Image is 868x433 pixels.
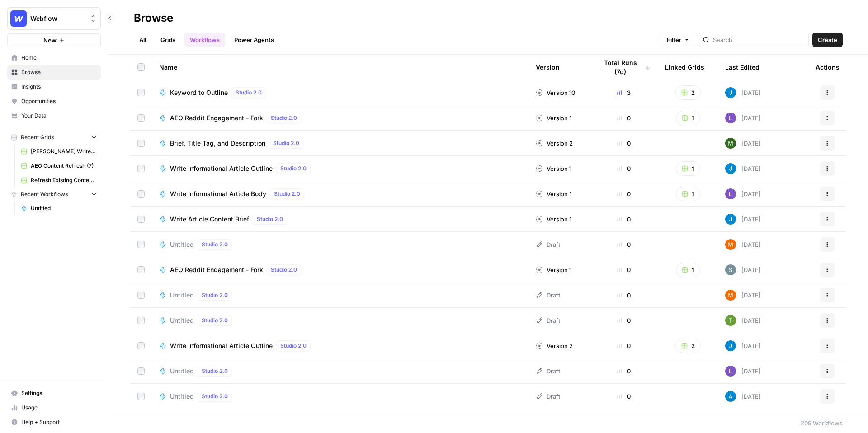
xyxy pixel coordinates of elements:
[159,113,521,123] a: AEO Reddit Engagement - ForkStudio 2.0
[170,240,194,249] span: Untitled
[159,340,521,351] a: Write Informational Article OutlineStudio 2.0
[676,263,700,277] button: 1
[725,315,736,326] img: yba7bbzze900hr86j8rqqvfn473j
[280,342,307,350] span: Studio 2.0
[43,36,57,45] span: New
[159,214,521,225] a: Write Article Content BriefStudio 2.0
[725,366,761,377] div: [DATE]
[725,188,761,199] div: [DATE]
[31,147,97,155] span: [PERSON_NAME] Write Informational Article
[7,188,101,201] button: Recent Workflows
[597,139,651,148] div: 0
[21,404,97,412] span: Usage
[21,83,97,91] span: Insights
[21,54,97,62] span: Home
[30,14,85,23] span: Webflow
[676,187,700,201] button: 1
[7,65,101,80] a: Browse
[597,164,651,173] div: 0
[536,240,560,249] div: Draft
[280,165,307,173] span: Studio 2.0
[159,366,521,377] a: UntitledStudio 2.0
[159,315,521,326] a: UntitledStudio 2.0
[202,240,228,249] span: Studio 2.0
[170,113,263,122] span: AEO Reddit Engagement - Fork
[170,88,228,97] span: Keyword to Outline
[725,138,761,149] div: [DATE]
[725,214,736,225] img: z620ml7ie90s7uun3xptce9f0frp
[597,55,651,80] div: Total Runs (7d)
[536,316,560,325] div: Draft
[202,316,228,325] span: Studio 2.0
[7,80,101,94] a: Insights
[271,114,297,122] span: Studio 2.0
[536,88,575,97] div: Version 10
[134,11,173,25] div: Browse
[7,386,101,400] a: Settings
[170,139,265,148] span: Brief, Title Tag, and Description
[170,392,194,401] span: Untitled
[725,264,736,275] img: w7f6q2jfcebns90hntjxsl93h3td
[725,113,736,123] img: rn7sh892ioif0lo51687sih9ndqw
[725,366,736,377] img: rn7sh892ioif0lo51687sih9ndqw
[31,162,97,170] span: AEO Content Refresh (7)
[801,419,843,428] div: 209 Workflows
[725,391,736,402] img: o3cqybgnmipr355j8nz4zpq1mc6x
[170,265,263,274] span: AEO Reddit Engagement - Fork
[597,316,651,325] div: 0
[21,418,97,426] span: Help + Support
[159,163,521,174] a: Write Informational Article OutlineStudio 2.0
[536,55,560,80] div: Version
[159,87,521,98] a: Keyword to OutlineStudio 2.0
[184,33,225,47] a: Workflows
[725,87,761,98] div: [DATE]
[159,290,521,301] a: UntitledStudio 2.0
[536,113,571,122] div: Version 1
[170,316,194,325] span: Untitled
[536,291,560,300] div: Draft
[725,113,761,123] div: [DATE]
[725,188,736,199] img: rn7sh892ioif0lo51687sih9ndqw
[170,341,273,350] span: Write Informational Article Outline
[536,265,571,274] div: Version 1
[597,88,651,97] div: 3
[536,341,573,350] div: Version 2
[675,339,701,353] button: 2
[597,215,651,224] div: 0
[159,55,521,80] div: Name
[21,112,97,120] span: Your Data
[170,189,266,198] span: Write Informational Article Body
[170,215,249,224] span: Write Article Content Brief
[7,7,101,30] button: Workspace: Webflow
[725,340,736,351] img: z620ml7ie90s7uun3xptce9f0frp
[7,415,101,429] button: Help + Support
[17,201,101,216] a: Untitled
[7,94,101,108] a: Opportunities
[7,131,101,144] button: Recent Grids
[21,97,97,105] span: Opportunities
[597,240,651,249] div: 0
[713,35,805,44] input: Search
[725,87,736,98] img: z620ml7ie90s7uun3xptce9f0frp
[21,389,97,397] span: Settings
[812,33,843,47] button: Create
[725,214,761,225] div: [DATE]
[725,55,759,80] div: Last Edited
[725,391,761,402] div: [DATE]
[273,139,299,147] span: Studio 2.0
[257,215,283,223] span: Studio 2.0
[271,266,297,274] span: Studio 2.0
[676,111,700,125] button: 1
[7,108,101,123] a: Your Data
[665,55,704,80] div: Linked Grids
[159,239,521,250] a: UntitledStudio 2.0
[159,188,521,199] a: Write Informational Article BodyStudio 2.0
[236,89,262,97] span: Studio 2.0
[725,340,761,351] div: [DATE]
[202,392,228,400] span: Studio 2.0
[21,68,97,76] span: Browse
[536,139,573,148] div: Version 2
[134,33,151,47] a: All
[159,264,521,275] a: AEO Reddit Engagement - ForkStudio 2.0
[229,33,279,47] a: Power Agents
